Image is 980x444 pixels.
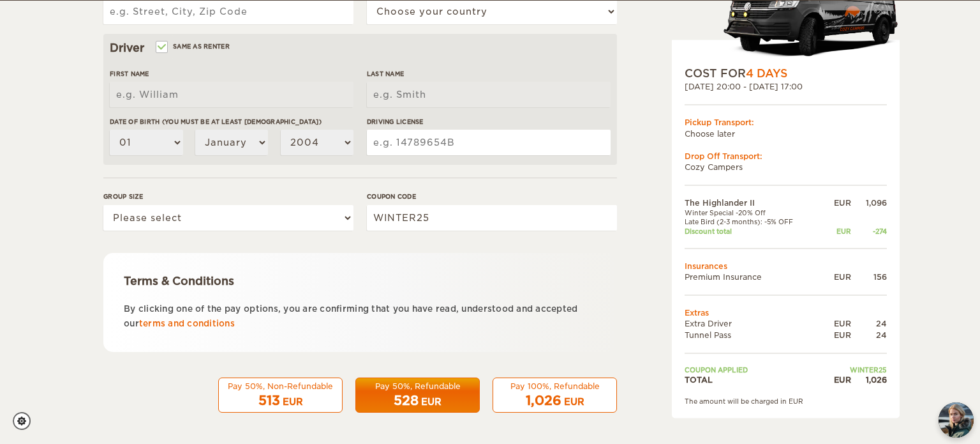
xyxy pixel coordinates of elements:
button: Pay 50%, Refundable 528 EUR [355,378,480,413]
div: EUR [820,318,851,329]
div: COST FOR [685,65,887,80]
span: 1,026 [526,393,561,408]
div: -274 [851,226,887,235]
div: 156 [851,272,887,282]
div: EUR [820,226,851,235]
div: Drop Off Transport: [685,150,887,161]
div: EUR [820,329,851,340]
td: TOTAL [685,374,820,385]
td: Extra Driver [685,318,820,329]
div: Pay 50%, Non-Refundable [226,381,334,392]
div: 1,096 [851,197,887,208]
div: [DATE] 20:00 - [DATE] 17:00 [685,81,887,92]
div: EUR [820,272,851,282]
td: Choose later [685,128,887,139]
p: By clicking one of the pay options, you are confirming that you have read, understood and accepte... [124,302,597,332]
span: 528 [394,393,419,408]
div: Pickup Transport: [685,117,887,128]
label: Same as renter [157,40,230,52]
input: e.g. William [110,82,353,107]
td: Discount total [685,226,820,235]
button: chat-button [939,402,974,438]
td: Late Bird (2-3 months): -5% OFF [685,217,820,226]
label: Group size [103,192,353,201]
div: Pay 50%, Refundable [364,381,471,392]
div: 24 [851,318,887,329]
div: Driver [110,40,611,56]
td: Coupon applied [685,365,820,374]
a: Cookie settings [13,412,39,430]
span: 513 [258,393,280,408]
div: Terms & Conditions [124,273,597,289]
td: Cozy Campers [685,161,887,172]
div: EUR [820,197,851,208]
td: Tunnel Pass [685,329,820,340]
input: Same as renter [157,44,165,52]
div: EUR [421,395,442,408]
label: Coupon code [367,192,617,201]
div: EUR [564,395,584,408]
input: e.g. Smith [367,82,611,107]
input: e.g. 14789654B [367,130,611,155]
div: 24 [851,329,887,340]
div: The amount will be charged in EUR [685,397,887,406]
label: First Name [110,69,353,79]
div: EUR [283,395,303,408]
td: Extras [685,307,887,318]
a: terms and conditions [139,319,235,328]
span: 4 Days [746,66,787,79]
img: Freyja at Cozy Campers [939,402,974,438]
label: Last Name [367,69,611,79]
label: Driving License [367,117,611,126]
div: EUR [820,374,851,385]
td: The Highlander II [685,197,820,208]
td: Insurances [685,260,887,271]
td: WINTER25 [820,365,887,374]
div: Pay 100%, Refundable [501,381,609,392]
label: Date of birth (You must be at least [DEMOGRAPHIC_DATA]) [110,117,353,126]
td: Premium Insurance [685,272,820,282]
td: Winter Special -20% Off [685,208,820,217]
button: Pay 100%, Refundable 1,026 EUR [493,378,617,413]
button: Pay 50%, Non-Refundable 513 EUR [218,378,343,413]
div: 1,026 [851,374,887,385]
